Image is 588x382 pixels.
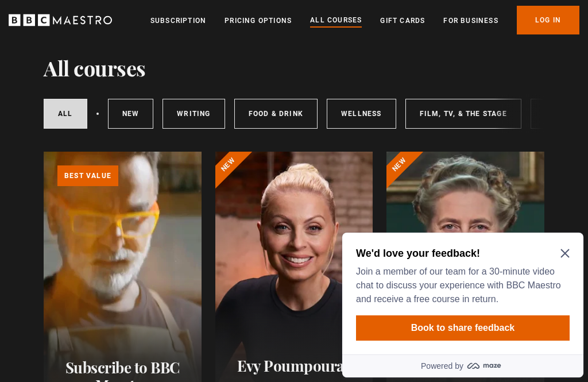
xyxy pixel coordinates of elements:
h2: Evy Poumpouras [229,357,359,375]
a: Wellness [327,99,396,129]
a: Gift Cards [380,15,425,26]
a: All Courses [310,14,362,27]
a: Subscription [150,15,206,26]
h2: We'd love your feedback! [18,20,227,33]
p: Best value [57,165,118,186]
a: All [44,99,87,129]
a: New [108,99,154,129]
a: For business [443,15,498,26]
h1: All courses [44,56,146,80]
button: Book to share feedback [18,88,232,114]
a: Writing [163,99,225,129]
div: Optional study invitation [5,6,246,151]
svg: BBC Maestro [9,11,112,29]
nav: Primary [150,6,579,34]
a: Food & Drink [234,99,318,129]
a: Film, TV, & The Stage [405,99,521,129]
p: Join a member of our team for a 30-minute video chat to discuss your experience with BBC Maestro ... [18,38,227,79]
a: Pricing Options [225,15,292,26]
a: Powered by maze [5,128,246,151]
button: Close Maze Prompt [223,22,232,31]
a: Log In [517,6,579,34]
